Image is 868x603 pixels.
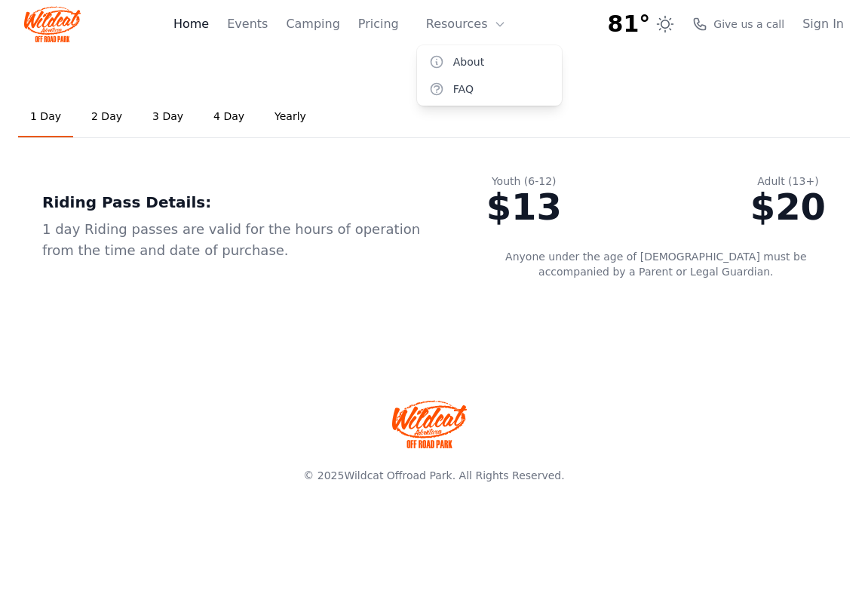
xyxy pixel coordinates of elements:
[201,97,256,137] a: 4 Day
[417,9,515,39] button: Resources
[286,15,339,33] a: Camping
[486,249,826,279] p: Anyone under the age of [DEMOGRAPHIC_DATA] must be accompanied by a Parent or Legal Guardian.
[486,189,562,225] div: $13
[692,17,784,32] a: Give us a call
[173,15,209,33] a: Home
[24,6,81,42] img: Wildcat Logo
[303,469,564,481] span: © 2025 . All Rights Reserved.
[262,97,318,137] a: Yearly
[227,15,268,33] a: Events
[750,189,826,225] div: $20
[18,97,73,137] a: 1 Day
[358,15,399,33] a: Pricing
[392,400,468,448] img: Wildcat Offroad park
[417,75,562,103] a: FAQ
[417,48,562,75] a: About
[750,174,826,189] div: Adult (13+)
[344,469,452,481] a: Wildcat Offroad Park
[42,192,438,213] div: Riding Pass Details:
[713,17,784,32] span: Give us a call
[486,174,562,189] div: Youth (6-12)
[802,15,844,33] a: Sign In
[79,97,134,137] a: 2 Day
[140,97,195,137] a: 3 Day
[42,219,438,261] div: 1 day Riding passes are valid for the hours of operation from the time and date of purchase.
[608,11,651,38] span: 81°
